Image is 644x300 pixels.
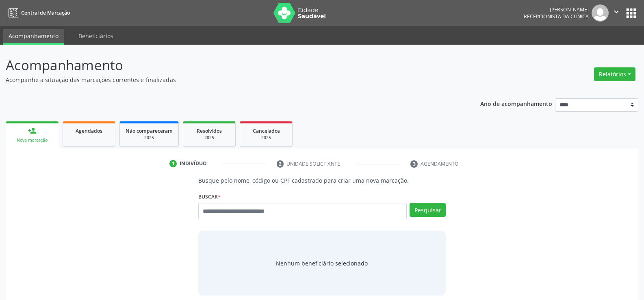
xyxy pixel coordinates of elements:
[126,135,173,141] div: 2025
[169,160,177,167] div: 1
[180,160,207,167] div: Indivíduo
[6,76,449,84] p: Acompanhe a situação das marcações correntes e finalizadas
[592,4,609,22] img: img
[609,4,624,22] button: 
[6,6,70,19] a: Central de Marcação
[276,259,368,268] span: Nenhum beneficiário selecionado
[21,9,70,16] span: Central de Marcação
[410,203,446,217] button: Pesquisar
[6,55,449,76] p: Acompanhamento
[189,135,230,141] div: 2025
[594,67,635,81] button: Relatórios
[126,127,173,134] span: Não compareceram
[524,13,589,20] span: Recepcionista da clínica
[28,126,37,135] div: person_add
[198,176,446,185] p: Busque pelo nome, código ou CPF cadastrado para criar uma nova marcação.
[524,6,589,13] div: [PERSON_NAME]
[3,29,64,45] a: Acompanhamento
[11,137,53,143] div: Nova marcação
[246,135,286,141] div: 2025
[197,127,222,134] span: Resolvidos
[480,98,552,108] p: Ano de acompanhamento
[612,7,621,16] i: 
[198,190,221,203] label: Buscar
[73,29,119,43] a: Beneficiários
[624,6,638,20] button: apps
[253,127,280,134] span: Cancelados
[76,127,102,134] span: Agendados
